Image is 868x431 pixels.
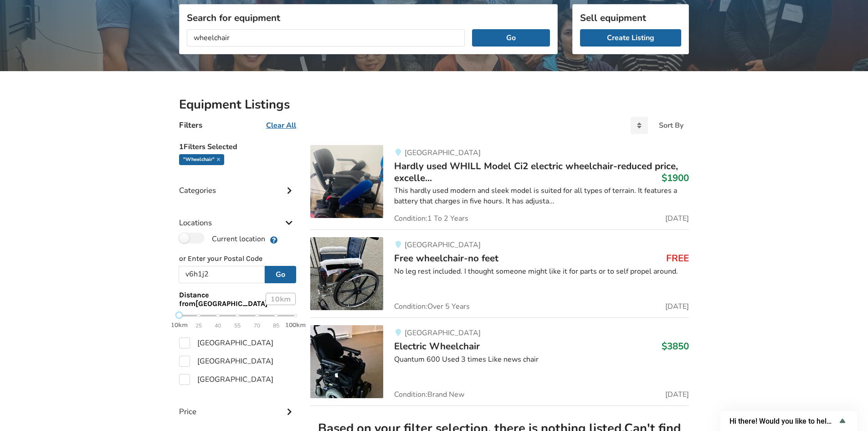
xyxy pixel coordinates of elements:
span: [GEOGRAPHIC_DATA] [405,328,481,338]
label: [GEOGRAPHIC_DATA] [179,338,273,348]
p: or Enter your Postal Code [179,254,296,264]
h3: Search for equipment [187,12,550,24]
label: [GEOGRAPHIC_DATA] [179,356,273,367]
span: 70 [254,321,260,331]
div: Sort By [659,122,683,129]
a: mobility-hardly used whill model ci2 electric wheelchair-reduced price, excellent value[GEOGRAPHI... [310,145,689,230]
span: 25 [195,321,202,331]
h5: 1 Filters Selected [179,138,296,154]
span: Hardly used WHILL Model Ci2 electric wheelchair-reduced price, excelle... [394,160,678,184]
span: [DATE] [665,303,689,310]
input: Post Code [179,266,265,283]
label: Current location [179,233,265,244]
h3: FREE [666,252,689,264]
strong: 100km [285,321,306,329]
img: mobility-electric wheelchair [310,325,383,398]
div: This hardly used modern and sleek model is suited for all types of terrain. It features a battery... [394,186,689,207]
span: [GEOGRAPHIC_DATA] [405,240,481,250]
button: Go [472,29,550,47]
div: Quantum 600 Used 3 times Like news chair [394,354,689,365]
span: 55 [234,321,241,331]
button: Go [265,266,296,283]
span: Electric Wheelchair [394,340,480,353]
span: 85 [273,321,279,331]
img: mobility-free wheelchair-no feet [310,237,383,310]
div: "wheelchair" [179,154,224,165]
div: Price [179,389,296,421]
h4: Filters [179,120,202,130]
span: Distance from [GEOGRAPHIC_DATA] [179,291,267,308]
u: Clear All [266,120,296,130]
span: Condition: 1 To 2 Years [394,215,468,222]
h3: $1900 [662,172,689,184]
span: [GEOGRAPHIC_DATA] [405,148,481,158]
strong: 10km [171,321,188,329]
span: 40 [215,321,221,331]
label: [GEOGRAPHIC_DATA] [179,374,273,385]
span: Condition: Over 5 Years [394,303,470,310]
h3: Sell equipment [580,12,681,24]
span: [DATE] [665,215,689,222]
a: mobility-electric wheelchair [GEOGRAPHIC_DATA]Electric Wheelchair$3850Quantum 600 Used 3 times Li... [310,317,689,405]
div: 10 km [266,293,296,305]
h3: $3850 [662,340,689,352]
h2: Equipment Listings [179,97,689,113]
span: Hi there! Would you like to help us improve AssistList? [729,417,837,426]
span: Free wheelchair-no feet [394,252,498,265]
div: No leg rest included. I thought someone might like it for parts or to self propel around. [394,266,689,277]
button: Show survey - Hi there! Would you like to help us improve AssistList? [729,415,848,426]
span: Condition: Brand New [394,391,464,398]
span: [DATE] [665,391,689,398]
a: Create Listing [580,29,681,47]
a: mobility-free wheelchair-no feet[GEOGRAPHIC_DATA]Free wheelchair-no feetFREENo leg rest included.... [310,229,689,317]
div: Categories [179,167,296,200]
input: I am looking for... [187,29,465,47]
img: mobility-hardly used whill model ci2 electric wheelchair-reduced price, excellent value [310,145,383,218]
div: Locations [179,200,296,232]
